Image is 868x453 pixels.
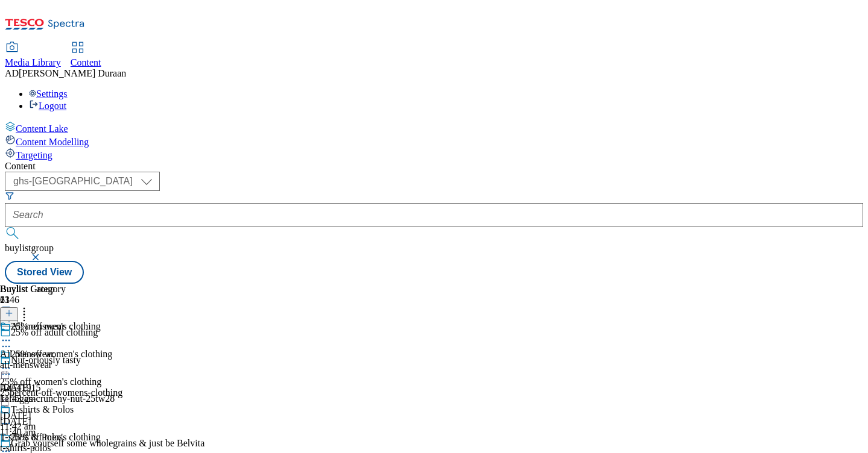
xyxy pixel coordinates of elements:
[29,89,68,99] a: Settings
[11,321,101,332] div: 25% off men's clothing
[5,243,54,253] span: buylistgroup
[16,123,68,134] span: Content Lake
[16,150,52,160] span: Targeting
[5,261,84,284] button: Stored View
[5,57,61,67] span: Media Library
[11,321,65,332] div: All menswear
[5,121,863,134] a: Content Lake
[19,68,126,78] span: [PERSON_NAME] Duraan
[71,43,101,68] a: Content
[5,148,863,161] a: Targeting
[29,101,66,111] a: Logout
[5,68,19,78] span: AD
[11,404,74,415] div: T-shirts & Polos
[16,137,89,147] span: Content Modelling
[5,161,863,172] div: Content
[5,134,863,148] a: Content Modelling
[5,43,61,68] a: Media Library
[5,191,14,201] svg: Search Filters
[5,203,863,227] input: Search
[11,432,101,443] div: 25% off men's clothing
[71,57,101,67] span: Content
